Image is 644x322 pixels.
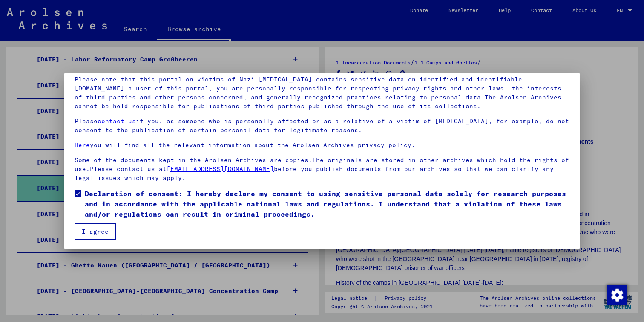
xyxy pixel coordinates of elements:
[75,156,569,183] p: Some of the documents kept in the Arolsen Archives are copies.The originals are stored in other a...
[85,189,569,219] span: Declaration of consent: I hereby declare my consent to using sensitive personal data solely for r...
[167,165,274,173] a: [EMAIL_ADDRESS][DOMAIN_NAME]
[607,284,627,305] div: Change consent
[75,141,569,150] p: you will find all the relevant information about the Arolsen Archives privacy policy.
[75,117,569,135] p: Please if you, as someone who is personally affected or as a relative of a victim of [MEDICAL_DAT...
[607,285,627,305] img: Change consent
[98,117,136,125] a: contact us
[75,223,116,240] button: I agree
[75,75,569,111] p: Please note that this portal on victims of Nazi [MEDICAL_DATA] contains sensitive data on identif...
[75,141,90,149] a: Here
